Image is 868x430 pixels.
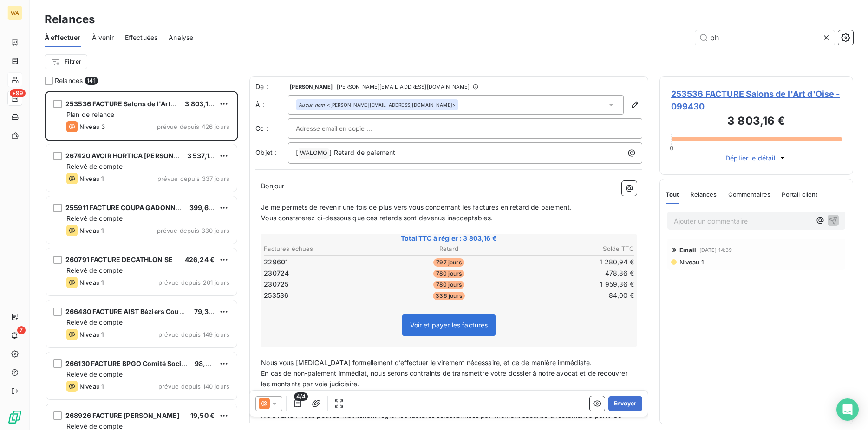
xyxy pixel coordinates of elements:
[296,148,298,156] span: [
[261,369,629,388] span: En cas de non-paiement immédiat, nous serons contraints de transmettre votre dossier à notre avoc...
[679,258,704,266] span: Niveau 1
[433,258,464,267] span: 797 jours
[695,30,835,45] input: Rechercher
[45,91,238,430] div: grid
[264,269,289,278] span: 230724
[79,175,104,182] span: Niveau 1
[65,359,222,367] span: 266130 FACTURE BPGO Comité Social Economiq
[255,82,288,91] span: De :
[261,182,284,190] span: Bonjour
[671,113,842,131] h3: 3 803,16 €
[157,227,229,234] span: prévue depuis 330 jours
[299,148,329,159] span: WALOMO
[329,148,395,156] span: ] Retard de paiement
[7,6,22,20] div: WA
[299,102,325,108] em: Aucun nom
[666,191,679,198] span: Tout
[55,76,83,85] span: Relances
[261,359,592,366] span: Nous vous [MEDICAL_DATA] formellement d’effectuer le virement nécessaire, et ce de manière immédi...
[158,279,229,286] span: prévue depuis 201 jours
[65,204,203,212] span: 255911 FACTURE COUPA GADONNA Trifina
[66,318,123,326] span: Relevé de compte
[65,411,179,419] span: 268926 FACTURE [PERSON_NAME]
[190,411,215,419] span: 19,50 €
[187,152,220,160] span: 3 537,14 €
[45,33,81,42] span: À effectuer
[836,398,859,421] div: Open Intercom Messenger
[169,33,193,42] span: Analyse
[264,257,288,267] span: 229601
[92,33,114,42] span: À venir
[189,204,219,212] span: 399,60 €
[195,359,220,367] span: 98,28 €
[65,152,200,160] span: 267420 AVOIR HORTICA [PERSON_NAME]
[670,144,673,152] span: 0
[690,191,717,198] span: Relances
[728,191,771,198] span: Commentaires
[782,191,817,198] span: Portail client
[65,308,214,315] span: 266480 FACTURE AIST Béziers Cour d'Hérault
[511,257,634,267] td: 1 280,94 €
[17,326,26,334] span: 7
[433,292,464,300] span: 336 jours
[334,84,470,90] span: - [PERSON_NAME][EMAIL_ADDRESS][DOMAIN_NAME]
[79,279,104,286] span: Niveau 1
[79,331,104,338] span: Niveau 1
[85,77,98,85] span: 141
[66,266,123,274] span: Relevé de compte
[157,175,229,182] span: prévue depuis 337 jours
[185,100,219,108] span: 3 803,16 €
[511,290,634,301] td: 84,00 €
[410,321,488,329] span: Voir et payer les factures
[608,396,642,411] button: Envoyer
[511,279,634,289] td: 1 959,36 €
[65,256,173,263] span: 260791 FACTURE DECATHLON SE
[723,153,790,163] button: Déplier le détail
[511,268,634,278] td: 478,86 €
[261,214,493,222] span: Vous constaterez ci-dessous que ces retards sont devenus inacceptables.
[255,124,288,133] label: Cc :
[433,270,464,278] span: 780 jours
[264,291,288,300] span: 253536
[511,244,634,254] th: Solde TTC
[79,227,104,234] span: Niveau 1
[10,89,26,97] span: +99
[699,247,732,253] span: [DATE] 14:39
[157,123,229,130] span: prévue depuis 426 jours
[45,11,95,28] h3: Relances
[433,281,464,289] span: 780 jours
[294,392,308,401] span: 4/4
[290,84,333,90] span: [PERSON_NAME]
[671,88,842,113] span: 253536 FACTURE Salons de l'Art d'Oise - 099430
[679,246,697,254] span: Email
[255,148,276,156] span: Objet :
[299,102,456,108] div: <[PERSON_NAME][EMAIL_ADDRESS][DOMAIN_NAME]>
[263,244,386,254] th: Factures échues
[66,370,123,378] span: Relevé de compte
[387,244,510,254] th: Retard
[264,280,288,289] span: 230725
[125,33,158,42] span: Effectuées
[158,383,229,390] span: prévue depuis 140 jours
[66,422,123,430] span: Relevé de compte
[296,122,396,135] input: Adresse email en copie ...
[66,110,114,118] span: Plan de relance
[261,203,572,211] span: Je me permets de revenir une fois de plus vers vous concernant les factures en retard de paiement.
[66,162,123,170] span: Relevé de compte
[262,234,635,243] span: Total TTC à régler : 3 803,16 €
[185,256,215,263] span: 426,24 €
[66,214,123,222] span: Relevé de compte
[45,54,87,69] button: Filtrer
[7,410,22,424] img: Logo LeanPay
[158,331,229,338] span: prévue depuis 149 jours
[194,308,219,315] span: 79,32 €
[79,383,104,390] span: Niveau 1
[725,153,776,163] span: Déplier le détail
[79,123,105,130] span: Niveau 3
[255,100,288,109] label: À :
[65,100,194,108] span: 253536 FACTURE Salons de l'Art d'Oise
